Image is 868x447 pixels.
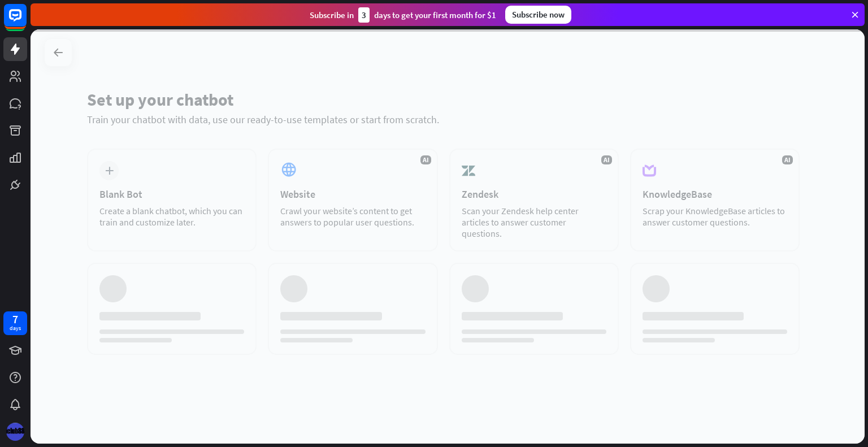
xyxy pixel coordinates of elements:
div: days [10,324,21,332]
div: Subscribe now [505,6,571,24]
div: Subscribe in days to get your first month for $1 [310,7,496,23]
div: 3 [358,7,370,23]
a: 7 days [3,311,27,335]
div: 7 [12,314,18,324]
